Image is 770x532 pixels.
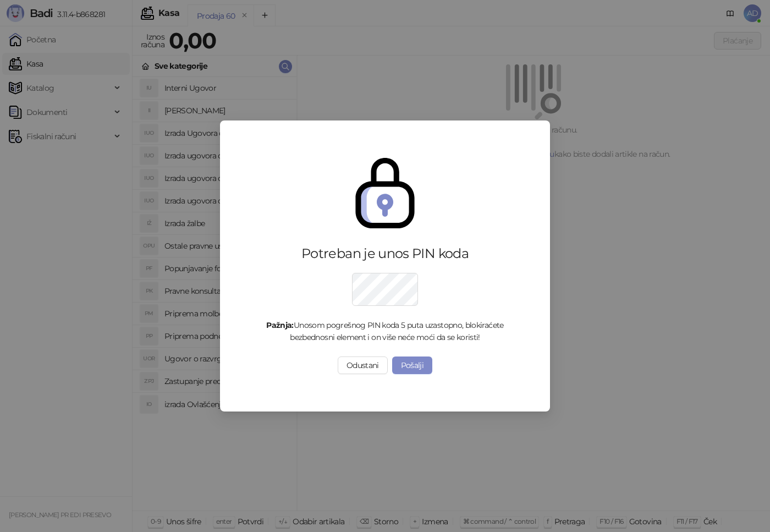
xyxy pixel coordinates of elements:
img: secure.svg [350,158,420,228]
div: Potreban je unos PIN koda [251,245,519,262]
strong: Pažnja: [266,320,294,330]
button: Pošalji [392,357,433,374]
div: Unosom pogrešnog PIN koda 5 puta uzastopno, blokiraćete bezbednosni element i on više neće moći d... [251,319,519,343]
button: Odustani [338,357,388,374]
